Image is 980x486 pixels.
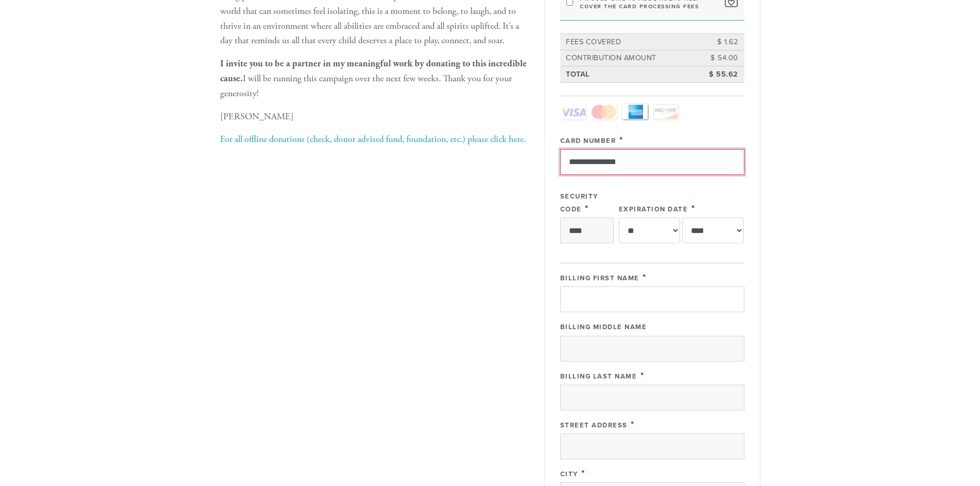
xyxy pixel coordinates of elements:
label: Card Number [560,137,616,145]
span: This field is required. [640,370,645,381]
span: This field is required. [619,134,623,146]
label: Billing First Name [560,274,639,282]
label: Expiration Date [619,205,688,213]
label: Street Address [560,421,628,429]
label: Security Code [560,192,598,213]
p: [PERSON_NAME] [220,110,529,124]
label: Billing Last Name [560,372,637,381]
b: I invite you to be a partner in my meaningful work by donating to this incredible cause. [220,58,527,84]
td: $ 54.00 [693,51,740,65]
span: This field is required. [581,467,585,479]
td: Contribution Amount [564,51,693,65]
span: This field is required. [643,272,647,283]
a: Visa [560,104,586,119]
span: This field is required. [585,203,589,214]
td: Fees covered [564,35,693,49]
a: Discover [653,104,679,119]
select: Expiration Date month [619,218,681,243]
span: This field is required. [631,419,635,430]
label: City [560,470,578,478]
td: $ 1.62 [693,35,740,49]
select: Expiration Date year [682,218,744,243]
label: Billing Middle Name [560,323,647,331]
td: $ 55.62 [693,67,740,82]
span: This field is required. [691,203,696,214]
td: Total [564,67,693,82]
p: I will be running this campaign over the next few weeks. Thank you for your generosity! [220,57,529,101]
a: Amex [622,104,648,119]
a: For all offline donations (check, donor advised fund, foundation, etc.) please click here. [220,133,526,145]
a: MasterCard [591,104,617,119]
